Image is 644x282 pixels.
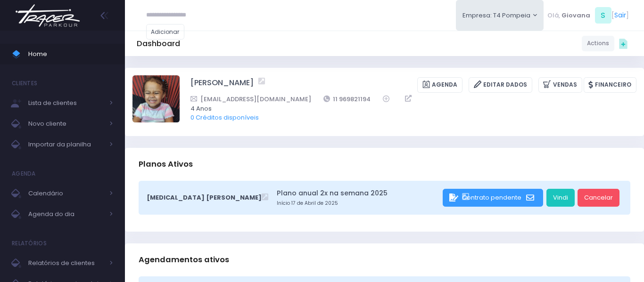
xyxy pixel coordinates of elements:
[28,138,104,151] span: Importar da planilha
[584,77,636,93] a: Financeiro
[469,77,532,93] a: Editar Dados
[546,189,575,207] a: Vindi
[139,246,229,273] h3: Agendamentos ativos
[277,200,440,207] small: Início 17 de Abril de 2025
[190,77,254,93] a: [PERSON_NAME]
[28,257,104,269] span: Relatórios de clientes
[417,77,462,93] a: Agenda
[12,74,37,93] h4: Clientes
[28,118,104,130] span: Novo cliente
[12,164,36,183] h4: Agenda
[538,77,582,93] a: Vendas
[28,208,104,220] span: Agenda do dia
[614,34,632,52] div: Quick actions
[147,193,262,202] span: [MEDICAL_DATA] [PERSON_NAME]
[190,94,311,104] a: [EMAIL_ADDRESS][DOMAIN_NAME]
[190,113,259,122] a: 0 Créditos disponíveis
[28,187,104,200] span: Calendário
[547,11,560,20] span: Olá,
[561,11,590,20] span: Giovana
[132,75,180,125] label: Alterar foto de perfil
[190,104,624,113] span: 4 Anos
[462,193,521,202] span: Contrato pendente
[578,189,619,207] a: Cancelar
[28,48,113,60] span: Home
[146,24,185,40] a: Adicionar
[323,94,371,104] a: 11 969821194
[132,75,180,122] img: Malu Souza de Carvalho
[277,188,440,198] a: Plano anual 2x na semana 2025
[139,151,193,177] h3: Planos Ativos
[582,36,614,51] a: Actions
[544,5,632,26] div: [ ]
[28,97,104,109] span: Lista de clientes
[595,7,611,24] span: S
[614,10,626,20] a: Sair
[137,39,180,48] h5: Dashboard
[12,234,47,253] h4: Relatórios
